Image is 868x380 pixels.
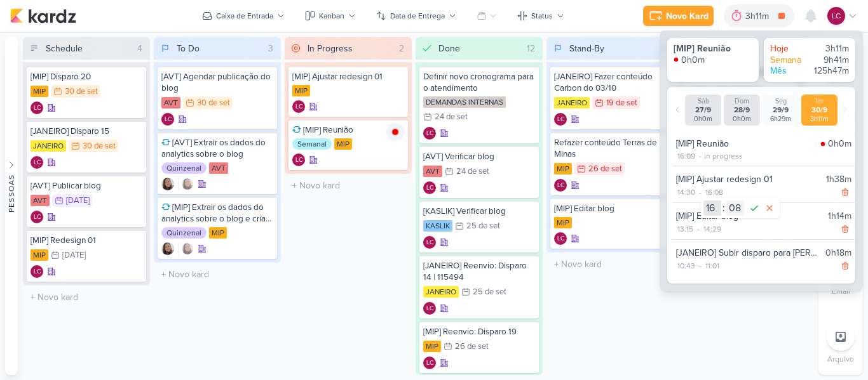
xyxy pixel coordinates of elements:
div: 0h18m [825,246,851,259]
p: LC [295,104,302,110]
img: Sharlene Khoury [161,178,174,190]
div: AVT [31,195,50,206]
div: 25 de set [466,222,500,230]
input: + Novo kard [156,265,278,284]
p: LC [295,157,302,164]
div: Criador(a): Laís Costa [554,113,567,126]
div: Novo Kard [666,10,709,23]
div: Criador(a): Laís Costa [554,179,567,192]
div: 28/9 [726,105,757,115]
div: Laís Costa [31,156,43,169]
button: Pessoas [5,37,18,375]
div: 26 de set [588,165,622,173]
div: 3 [656,42,671,55]
div: AVT [161,97,180,108]
p: LC [426,306,433,312]
div: [AVT] Publicar blog [31,180,142,192]
div: - [696,150,704,162]
div: [MIP] Disparo 20 [31,71,142,82]
div: Criador(a): Laís Costa [292,100,305,113]
div: Criador(a): Laís Costa [554,232,567,245]
div: AVT [423,166,442,177]
p: LC [426,131,433,137]
div: [JANEIRO] Fazer conteúdo Carbon do 03/10 [554,71,666,94]
div: 24 de set [456,167,489,176]
div: Laís Costa [423,302,436,315]
p: LC [426,240,433,246]
div: Criador(a): Laís Costa [423,236,436,249]
div: Laís Costa [423,357,436,369]
div: Criador(a): Laís Costa [31,156,43,169]
div: [AVT] Extrair os dados do analytics sobre o blog [161,137,273,160]
div: 12 [522,42,540,55]
div: 30/9 [804,105,835,115]
div: [MIP] Reenvio: Disparo 19 [423,326,535,337]
div: 1h38m [826,173,851,186]
div: 11:01 [704,260,721,272]
div: Criador(a): Laís Costa [423,357,436,369]
div: [MIP] Redesign 01 [31,235,142,246]
div: Criador(a): Sharlene Khoury [161,242,174,255]
div: : [721,200,726,216]
div: 16:08 [704,187,724,198]
img: Sharlene Khoury [181,242,194,255]
div: MIP [334,138,352,150]
button: Novo Kard [643,6,714,26]
div: [MIP] Reunião [676,137,815,150]
div: Semana [770,55,808,66]
p: LC [426,185,433,192]
div: DEMANDAS INTERNAS [423,96,506,108]
p: Arquivo [827,353,854,365]
div: [JANEIRO] Subir disparo para [PERSON_NAME] [676,246,820,259]
img: tracking [386,123,404,141]
div: [DATE] [66,197,90,205]
div: 14:29 [702,223,722,235]
div: Dom [726,97,757,105]
div: MIP [554,217,572,228]
p: LC [557,183,564,189]
div: Laís Costa [31,265,43,278]
div: Refazer conteúdo Terras de Minas [554,137,666,160]
div: MIP [423,341,441,352]
div: MIP [209,227,227,239]
div: Definir novo cronograma para o atendimento [423,71,535,94]
div: Criador(a): Sharlene Khoury [161,178,174,190]
input: + Novo kard [287,176,409,195]
div: 2 [394,42,409,55]
div: 13:15 [676,223,695,235]
div: 26 de set [455,343,489,351]
div: KASLIK [423,220,452,232]
p: LC [34,269,41,275]
div: [DATE] [62,251,86,259]
div: Laís Costa [292,154,305,166]
div: 125h47m [811,65,849,77]
div: [MIP] Ajustar redesign 01 [676,173,821,186]
div: Criador(a): Laís Costa [292,154,305,166]
div: [MIP] Editar blog [554,203,666,214]
p: LC [165,117,172,123]
div: 30 de set [197,99,230,107]
div: [MIP] Ajustar redesign 01 [292,71,404,82]
p: LC [557,117,564,123]
div: Criador(a): Laís Costa [31,102,43,114]
div: 0h0m [681,55,705,66]
div: [AVT] Verificar blog [423,151,535,162]
div: [MIP] Editar blog [676,209,823,223]
p: LC [34,214,41,221]
div: Pessoas [6,174,17,212]
div: Laís Costa [423,127,436,140]
div: Seg [765,97,796,105]
div: in progress [704,150,743,162]
div: 1h14m [828,209,851,223]
input: + Novo kard [25,288,147,306]
div: Criador(a): Laís Costa [31,211,43,223]
div: Laís Costa [31,211,43,223]
div: Laís Costa [161,113,174,126]
div: Mês [770,65,808,77]
div: [MIP] Reunião [674,43,752,55]
div: 16:09 [676,150,696,162]
div: Criador(a): Laís Costa [423,127,436,140]
div: 10:43 [676,260,696,272]
div: 0h0m [726,115,757,123]
div: JANEIRO [423,286,459,298]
